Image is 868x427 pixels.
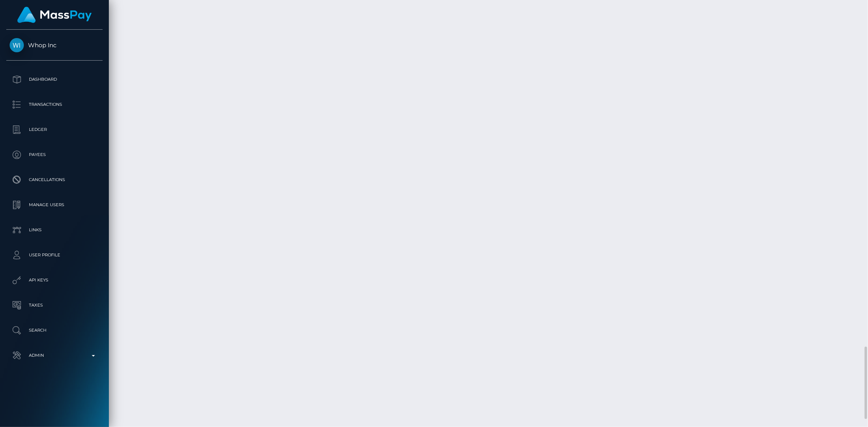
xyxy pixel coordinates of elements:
p: Transactions [10,98,99,111]
img: MassPay Logo [17,7,92,23]
a: API Keys [6,270,103,291]
p: Manage Users [10,199,99,211]
span: Whop Inc [6,41,103,49]
a: Cancellations [6,169,103,190]
p: Ledger [10,123,99,136]
p: Links [10,224,99,236]
p: User Profile [10,249,99,261]
a: User Profile [6,245,103,266]
img: Whop Inc [10,38,24,52]
a: Transactions [6,94,103,115]
a: Manage Users [6,194,103,215]
a: Search [6,320,103,341]
a: Taxes [6,295,103,316]
a: Payees [6,144,103,165]
p: Admin [10,349,99,362]
a: Links [6,220,103,240]
a: Admin [6,345,103,366]
p: Taxes [10,299,99,312]
p: Dashboard [10,73,99,86]
p: API Keys [10,274,99,286]
a: Ledger [6,119,103,140]
p: Cancellations [10,174,99,186]
p: Search [10,324,99,337]
p: Payees [10,148,99,161]
a: Dashboard [6,69,103,90]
